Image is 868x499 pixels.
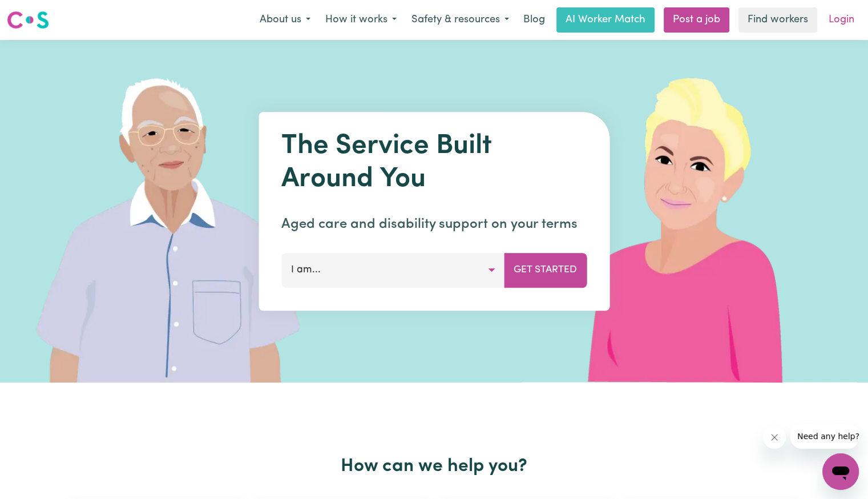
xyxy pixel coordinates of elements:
iframe: Close message [763,426,786,449]
button: Get Started [504,253,587,287]
a: Login [822,7,861,33]
img: Careseekers logo [7,10,49,30]
a: Careseekers logo [7,7,49,33]
button: About us [252,8,318,32]
iframe: Message from company [790,424,859,449]
iframe: Button to launch messaging window [822,453,859,490]
span: Need any help? [7,8,69,17]
p: Aged care and disability support on your terms [281,214,587,235]
a: AI Worker Match [556,7,655,33]
a: Blog [516,7,552,33]
a: Find workers [738,7,817,33]
button: Safety & resources [404,8,516,32]
button: I am... [281,253,504,287]
a: Post a job [664,7,729,33]
h1: The Service Built Around You [281,130,587,196]
h2: How can we help you? [64,456,804,477]
button: How it works [318,8,404,32]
